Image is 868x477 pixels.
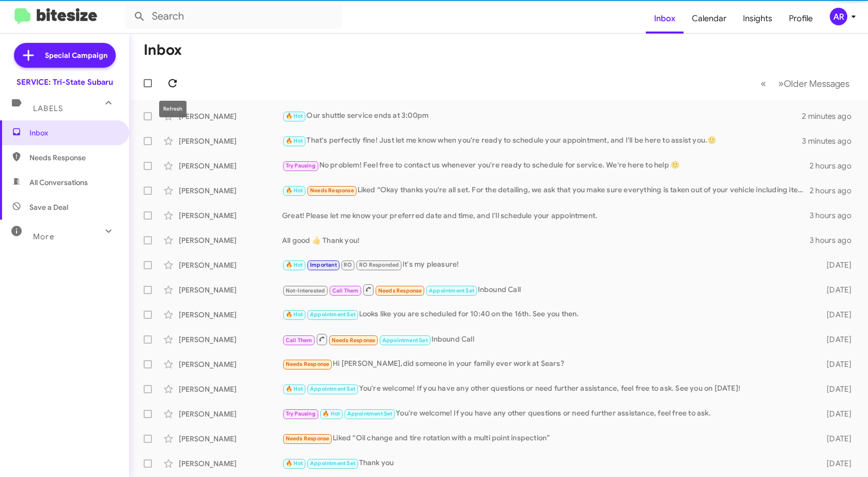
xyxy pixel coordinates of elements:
[33,232,54,241] span: More
[179,458,282,469] div: [PERSON_NAME]
[772,73,856,94] button: Next
[179,310,282,320] div: [PERSON_NAME]
[812,409,860,419] div: [DATE]
[125,4,342,29] input: Search
[282,333,812,346] div: Inbound Call
[33,104,63,113] span: Labels
[282,358,812,370] div: Hi [PERSON_NAME],did someone in your family ever work at Sears?
[179,409,282,419] div: [PERSON_NAME]
[29,177,88,188] span: All Conversations
[810,235,860,245] div: 3 hours ago
[802,136,860,146] div: 3 minutes ago
[45,50,107,60] span: Special Campaign
[282,433,812,444] div: Liked “Oil change and tire rotation with a multi point inspection”
[286,261,303,268] span: 🔥 Hot
[179,136,282,146] div: [PERSON_NAME]
[735,4,781,34] a: Insights
[322,410,340,417] span: 🔥 Hot
[29,128,117,138] span: Inbox
[286,410,316,417] span: Try Pausing
[754,73,772,94] button: Previous
[812,458,860,469] div: [DATE]
[812,334,860,345] div: [DATE]
[344,261,352,268] span: RO
[429,287,474,294] span: Appointment Set
[382,337,428,344] span: Appointment Set
[310,261,337,268] span: Important
[812,310,860,320] div: [DATE]
[684,4,735,34] a: Calendar
[812,359,860,370] div: [DATE]
[646,4,684,34] a: Inbox
[179,260,282,270] div: [PERSON_NAME]
[179,161,282,171] div: [PERSON_NAME]
[179,235,282,245] div: [PERSON_NAME]
[332,287,359,294] span: Call Them
[761,77,766,90] span: «
[812,285,860,295] div: [DATE]
[810,210,860,221] div: 3 hours ago
[179,434,282,444] div: [PERSON_NAME]
[282,235,810,245] div: All good 👍 Thank you!
[286,337,313,344] span: Call Them
[781,4,821,34] a: Profile
[830,8,847,25] div: AR
[282,457,812,469] div: Thank you
[286,137,303,144] span: 🔥 Hot
[286,435,330,442] span: Needs Response
[310,187,354,194] span: Needs Response
[821,8,857,25] button: AR
[332,337,376,344] span: Needs Response
[286,162,316,169] span: Try Pausing
[812,260,860,270] div: [DATE]
[347,410,393,417] span: Appointment Set
[14,43,116,68] a: Special Campaign
[755,73,856,94] nav: Page navigation example
[286,386,303,392] span: 🔥 Hot
[810,186,860,196] div: 2 hours ago
[144,42,182,58] h1: Inbox
[179,384,282,394] div: [PERSON_NAME]
[282,408,812,420] div: You're welcome! If you have any other questions or need further assistance, feel free to ask.
[310,460,355,467] span: Appointment Set
[282,309,812,320] div: Looks like you are scheduled for 10:40 on the 16th. See you then.
[282,184,810,196] div: Liked “Okay thanks you're all set. For the detailing, we ask that you make sure everything is tak...
[282,110,802,122] div: Our shuttle service ends at 3:00pm
[17,77,113,87] div: SERVICE: Tri-State Subaru
[282,160,810,172] div: No problem! Feel free to contact us whenever you're ready to schedule for service. We're here to ...
[286,113,303,119] span: 🔥 Hot
[802,111,860,121] div: 2 minutes ago
[778,77,784,90] span: »
[286,361,330,367] span: Needs Response
[378,287,422,294] span: Needs Response
[179,334,282,345] div: [PERSON_NAME]
[359,261,399,268] span: RO Responded
[179,359,282,370] div: [PERSON_NAME]
[282,383,812,395] div: You're welcome! If you have any other questions or need further assistance, feel free to ask. See...
[282,135,802,147] div: That's perfectly fine! Just let me know when you're ready to schedule your appointment, and I'll ...
[784,78,849,89] span: Older Messages
[282,259,812,271] div: It's my pleasure!
[159,101,187,117] div: Refresh
[29,152,117,163] span: Needs Response
[282,210,810,221] div: Great! Please let me know your preferred date and time, and I'll schedule your appointment.
[29,202,68,212] span: Save a Deal
[310,386,355,392] span: Appointment Set
[812,434,860,444] div: [DATE]
[179,186,282,196] div: [PERSON_NAME]
[282,283,812,296] div: Inbound Call
[179,111,282,121] div: [PERSON_NAME]
[286,187,303,194] span: 🔥 Hot
[310,311,355,318] span: Appointment Set
[179,285,282,295] div: [PERSON_NAME]
[810,161,860,171] div: 2 hours ago
[286,460,303,467] span: 🔥 Hot
[812,384,860,394] div: [DATE]
[286,287,326,294] span: Not-Interested
[179,210,282,221] div: [PERSON_NAME]
[286,311,303,318] span: 🔥 Hot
